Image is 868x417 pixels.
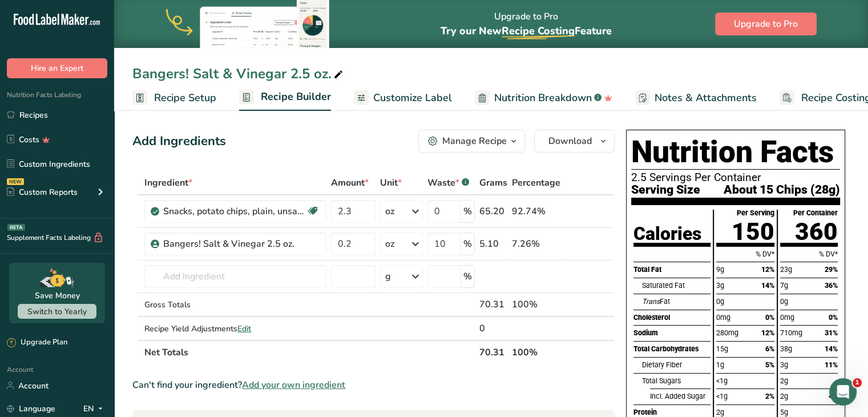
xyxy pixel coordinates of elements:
div: % DV* [716,246,774,262]
span: Grams [479,176,507,190]
span: 12% [761,265,774,274]
p: 2.5 Servings Per Container [631,172,840,183]
span: 5g [780,408,788,416]
span: About 15 Chips (28g) [724,183,840,195]
div: Waste [427,176,469,190]
a: Nutrition Breakdown [475,85,612,111]
a: Customize Label [354,85,452,111]
div: oz [385,205,394,218]
span: Try our New Feature [441,24,612,38]
div: Cholesterol [633,310,710,326]
div: Can't find your ingredient? [132,378,615,392]
div: Add Ingredients [132,132,226,151]
span: 1 [853,378,862,387]
span: Nutrition Breakdown [494,90,592,106]
span: Ingredient [144,176,192,190]
div: Recipe Yield Adjustments [144,323,326,335]
span: 2g [716,408,724,416]
span: <1g [716,392,728,400]
div: Total Fat [633,262,710,278]
span: 9g [716,265,724,274]
iframe: Intercom live chat [829,378,857,406]
a: Notes & Attachments [635,85,757,111]
span: Add your own ingredient [242,378,345,392]
span: 36% [825,281,838,290]
span: 710mg [780,328,802,337]
div: 92.74% [512,205,560,218]
span: 150 [732,218,774,246]
span: 29% [825,265,838,274]
div: g [385,270,391,283]
a: Recipe Setup [132,85,216,111]
div: % DV* [780,246,838,262]
div: 5.10 [479,237,507,251]
div: NEW [7,178,24,185]
span: 14% [761,281,774,290]
button: Switch to Yearly [18,304,96,319]
span: 280mg [716,328,738,337]
span: Unit [380,176,402,190]
span: 12% [761,328,774,337]
button: Upgrade to Pro [715,13,817,35]
div: Total Carbohydrates [633,341,710,357]
div: Per Serving [737,210,774,217]
div: 7.26% [512,237,560,251]
div: Gross Totals [144,299,326,311]
div: 100% [512,298,560,311]
div: oz [385,237,394,251]
span: 0g [780,297,788,306]
div: Total Sugars [641,373,710,389]
span: Amount [331,176,369,190]
span: Percentage [512,176,560,190]
div: Bangers! Salt & Vinegar 2.5 oz. [132,63,345,84]
div: Calories [633,224,701,243]
button: Manage Recipe [418,130,525,153]
div: 0 [479,322,507,335]
span: 1g [716,360,724,369]
span: 360 [795,218,838,246]
span: Edit [237,323,251,334]
span: <1g [716,376,728,385]
div: Custom Reports [7,186,78,198]
th: 70.31 [477,340,510,364]
span: 23g [780,265,792,274]
span: 0% [765,313,774,322]
span: Recipe Setup [154,90,216,106]
span: 11% [825,360,838,369]
span: 2% [765,392,774,400]
div: Fat [641,294,710,310]
span: 38g [780,344,792,353]
div: Sodium [633,325,710,341]
span: 2g [780,392,788,400]
span: Serving Size [631,183,700,195]
th: Net Totals [142,340,477,364]
div: EN [83,402,107,415]
div: BETA [7,224,25,231]
span: Download [548,134,592,148]
button: Download [534,130,615,153]
span: Upgrade to Pro [734,17,798,31]
div: Snacks, potato chips, plain, unsalted [163,205,306,218]
span: 5% [765,360,774,369]
div: Saturated Fat [641,278,710,294]
span: Recipe Builder [261,89,331,105]
div: 65.20 [479,205,507,218]
div: Bangers! Salt & Vinegar 2.5 oz. [163,237,306,251]
span: 0mg [780,313,794,322]
span: Switch to Yearly [27,306,87,317]
div: Dietary Fiber [641,357,710,373]
span: 15g [716,344,728,353]
input: Add Ingredient [144,265,326,288]
div: Per Container [793,210,838,217]
span: 0mg [716,313,730,322]
span: 3g [716,281,724,290]
h1: Nutrition Facts [631,135,840,170]
i: Trans [641,297,659,306]
div: Upgrade Plan [7,337,67,348]
th: 100% [510,340,563,364]
span: 0g [716,297,724,306]
span: 14% [825,344,838,353]
span: 0% [829,313,838,322]
div: Save Money [35,290,80,302]
span: Recipe Costing [502,24,575,38]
